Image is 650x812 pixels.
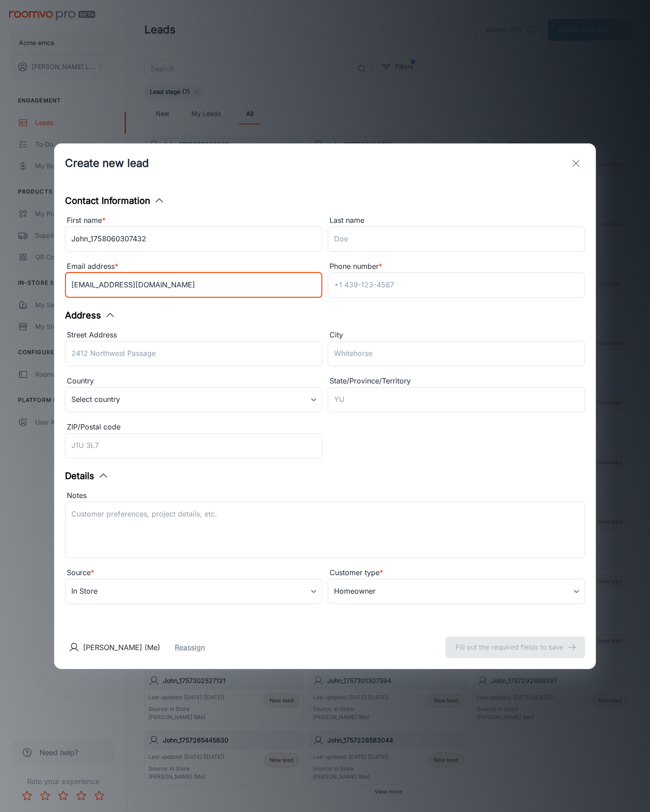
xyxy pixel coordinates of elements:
[328,272,585,298] input: +1 439-123-4567
[65,375,322,387] div: Country
[567,154,585,172] button: exit
[328,387,585,412] input: YU
[328,261,585,272] div: Phone number
[83,642,160,653] p: [PERSON_NAME] (Me)
[328,215,585,226] div: Last name
[65,309,116,322] button: Address
[65,387,322,412] div: Select country
[65,329,322,341] div: Street Address
[328,329,585,341] div: City
[65,272,322,298] input: myname@example.com
[65,155,149,171] h1: Create new lead
[65,490,585,502] div: Notes
[175,642,205,653] button: Reassign
[328,579,585,604] div: Homeowner
[328,226,585,252] input: Doe
[65,469,109,483] button: Details
[65,261,322,272] div: Email address
[65,226,322,252] input: John
[65,341,322,366] input: 2412 Northwest Passage
[65,433,322,458] input: J1U 3L7
[65,194,165,208] button: Contact Information
[328,375,585,387] div: State/Province/Territory
[328,341,585,366] input: Whitehorse
[65,421,322,433] div: ZIP/Postal code
[328,567,585,579] div: Customer type
[65,567,322,579] div: Source
[65,215,322,226] div: First name
[65,579,322,604] div: In Store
